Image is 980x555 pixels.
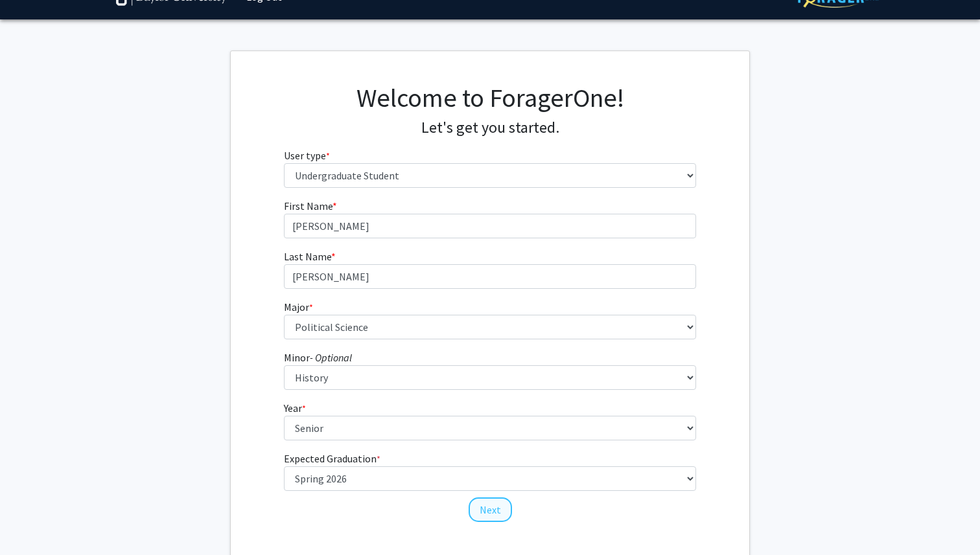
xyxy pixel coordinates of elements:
[284,250,331,263] span: Last Name
[284,82,697,113] h1: Welcome to ForagerOne!
[284,350,352,365] label: Minor
[310,351,352,364] i: - Optional
[284,119,697,137] h4: Let's get you started.
[284,148,330,163] label: User type
[284,451,380,466] label: Expected Graduation
[10,497,55,545] iframe: Chat
[284,299,313,315] label: Major
[284,400,306,416] label: Year
[469,497,512,522] button: Next
[284,199,332,212] span: First Name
